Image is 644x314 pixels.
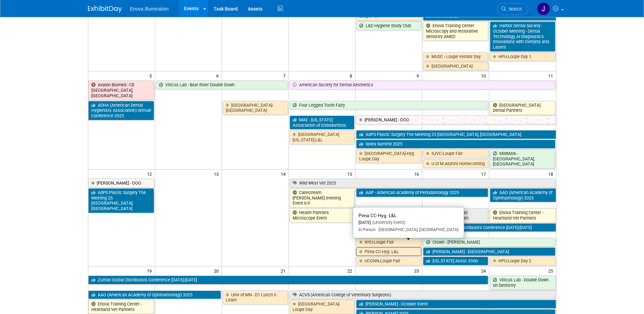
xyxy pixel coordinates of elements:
[423,238,555,247] a: Crown - [PERSON_NAME]
[290,179,555,188] a: Wild West Vet 2025
[537,2,550,15] img: Janelle Tlusty
[356,149,421,163] a: [GEOGRAPHIC_DATA]-Hyg Loupe Day
[356,247,421,256] a: Pima CC-Hyg. L&L
[280,170,289,178] span: 14
[213,170,222,178] span: 13
[88,101,154,120] a: ADHA (American Dental Hygienists Association) Annual Conference 2025
[223,291,288,304] a: Univ of MN - D1 Lunch n Learn
[356,116,556,124] a: [PERSON_NAME] - OOO
[347,266,355,275] span: 22
[290,81,555,89] a: American Society for Dental Aesthetics
[356,257,421,265] a: UCONN-Loupe Fair
[413,170,422,178] span: 16
[88,291,221,299] a: AAO (American Academy of Ophthalmology) 2025
[223,101,288,115] a: [GEOGRAPHIC_DATA]-[GEOGRAPHIC_DATA]
[282,71,289,80] span: 7
[358,220,458,226] div: [DATE]
[146,266,155,275] span: 19
[88,6,122,13] img: ExhibitDay
[290,291,555,299] a: ACVS (American College of Veterinary Surgeons)
[490,208,556,222] a: Enova Training Center - Heartland Vet Partners
[356,188,488,197] a: AAP - American Academy of Periodontology 2025
[423,223,556,232] a: Zumax Global Distributors Conference [DATE]-[DATE]
[490,188,556,202] a: AAO (American Academy of Ophthalmology) 2025
[423,21,488,41] a: Enova Training Center Microscopy and restorative dentistry AMED
[146,170,155,178] span: 12
[290,208,355,222] a: Health Partners Microscope Event
[290,116,355,129] a: MAE - [US_STATE] Association of Endodontists
[356,140,555,149] a: Solea Summit 2025
[356,238,421,247] a: NYU-Loupe Fair
[490,257,555,265] a: HPU-Loupe Day 2
[416,71,422,80] span: 9
[548,170,556,178] span: 18
[376,227,458,232] span: [GEOGRAPHIC_DATA], [GEOGRAPHIC_DATA]
[490,276,556,290] a: Viticus Lab - Double Down on Dentistry
[490,52,555,61] a: HPU-Loupe Day 1
[347,170,355,178] span: 15
[480,170,489,178] span: 17
[356,130,556,139] a: ASPS Plastic Surgery The Meeting 25 [GEOGRAPHIC_DATA], [GEOGRAPHIC_DATA]
[290,101,489,110] a: Four Legged Tooth Fairy
[548,266,556,275] span: 25
[356,21,421,30] a: L&D Hygiene Study Club
[423,149,488,158] a: SJVC-Loupe Fair
[480,71,489,80] span: 10
[290,130,355,144] a: [GEOGRAPHIC_DATA][US_STATE]-L&L
[280,266,289,275] span: 21
[497,3,528,15] a: Search
[423,52,488,61] a: MUSC - Loupe Vendor Day
[290,188,355,208] a: Carestream [PERSON_NAME] evening Event 6-9
[290,300,355,314] a: [GEOGRAPHIC_DATA]-Loupe Day
[358,227,376,232] span: In-Person
[423,257,488,265] a: [US_STATE] Assoc Endo
[149,71,155,80] span: 5
[88,300,154,314] a: Enova Training Center - Heartland Vet Partners
[358,213,397,218] span: Pima CC-Hyg. L&L
[423,62,488,71] a: [GEOGRAPHIC_DATA]
[216,71,222,80] span: 6
[423,247,555,256] a: [PERSON_NAME] - [GEOGRAPHIC_DATA]
[130,6,169,12] span: Enova Illumination
[413,266,422,275] span: 23
[371,220,405,225] span: (University Event)
[349,71,355,80] span: 8
[548,71,556,80] span: 11
[88,179,154,188] a: [PERSON_NAME] - OOO
[490,21,555,52] a: Harbor Dental Society - October Meeting - Dental Technology, AI Diagnostics Innovations with Over...
[213,266,222,275] span: 20
[490,101,555,115] a: [GEOGRAPHIC_DATA] Dental Partners
[423,159,488,168] a: U of M Alumni Homecoming
[88,276,489,284] a: Zumax Global Distributors Conference [DATE]-[DATE]
[88,81,154,100] a: Avalon Biomed - CE [GEOGRAPHIC_DATA], [GEOGRAPHIC_DATA]
[506,6,522,12] span: Search
[88,188,154,213] a: ASPS Plastic Surgery The Meeting 25 [GEOGRAPHIC_DATA], [GEOGRAPHIC_DATA]
[480,266,489,275] span: 24
[490,149,555,169] a: MidMark - [GEOGRAPHIC_DATA], [GEOGRAPHIC_DATA]
[356,300,556,309] a: [PERSON_NAME] - October Event
[156,81,288,89] a: Viticus Lab - Blue River Double Down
